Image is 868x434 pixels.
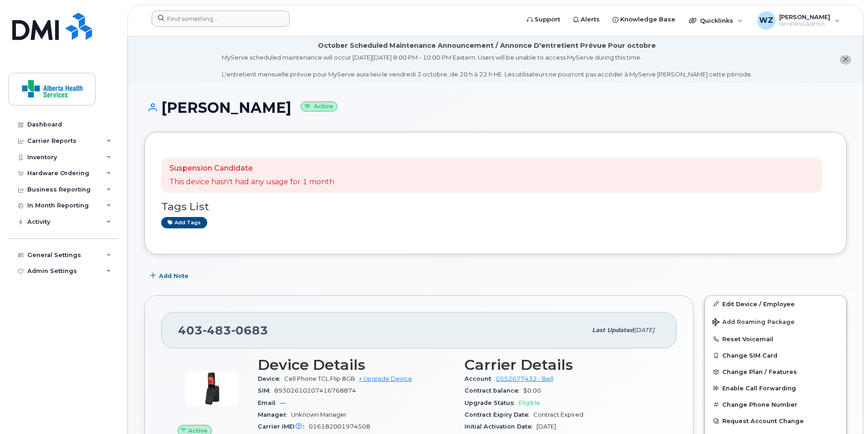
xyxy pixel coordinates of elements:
button: close notification [840,55,851,65]
a: + Upgrade Device [359,375,412,382]
p: Suspension Candidate [169,163,334,174]
span: 89302610207416768874 [274,387,356,394]
button: Enable Call Forwarding [705,380,846,396]
span: Contract Expiry Date [465,411,533,418]
span: Contract Expired [533,411,583,418]
span: Change Plan / Features [722,368,797,375]
h3: Carrier Details [465,357,660,373]
span: Upgrade Status [465,399,519,406]
button: Reset Voicemail [705,331,846,347]
span: 483 [203,323,231,337]
span: Cell Phone TCL Flip 8GB [284,375,355,382]
div: MyServe scheduled maintenance will occur [DATE][DATE] 8:00 PM - 10:00 PM Eastern. Users will be u... [222,53,752,79]
span: Account [465,375,496,382]
small: Active [301,101,337,112]
h3: Device Details [258,357,454,373]
span: Last updated [592,327,634,333]
span: Add Note [159,272,189,280]
span: Device [258,375,284,382]
span: 0683 [231,323,268,337]
span: Carrier IMEI [258,423,309,430]
button: Add Roaming Package [705,312,846,331]
span: [DATE] [536,423,556,430]
p: This device hasn't had any usage for 1 month [169,177,334,187]
a: Add tags [161,217,207,228]
a: 0552677432 - Bell [496,375,553,382]
span: $0.00 [523,387,541,394]
span: Contract balance [465,387,523,394]
h1: [PERSON_NAME] [144,100,847,116]
button: Request Account Change [705,413,846,429]
span: [DATE] [634,327,654,333]
span: Eligible [519,399,540,406]
button: Change SIM Card [705,347,846,363]
a: Edit Device / Employee [705,296,846,312]
span: Unknown Manager [291,411,347,418]
span: Manager [258,411,291,418]
span: SIM [258,387,274,394]
div: October Scheduled Maintenance Announcement / Annonce D'entretient Prévue Pour octobre [318,41,656,50]
span: — [280,399,286,406]
span: 403 [178,323,268,337]
button: Change Plan / Features [705,363,846,380]
img: image20231002-3703462-1qc7b8o.jpeg [185,361,240,416]
button: Add Note [144,268,196,284]
span: Email [258,399,280,406]
span: Initial Activation Date [465,423,536,430]
button: Change Phone Number [705,396,846,413]
span: 016182001974508 [309,423,370,430]
h3: Tags List [161,201,830,212]
span: Add Roaming Package [712,318,795,327]
span: Enable Call Forwarding [722,385,796,392]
